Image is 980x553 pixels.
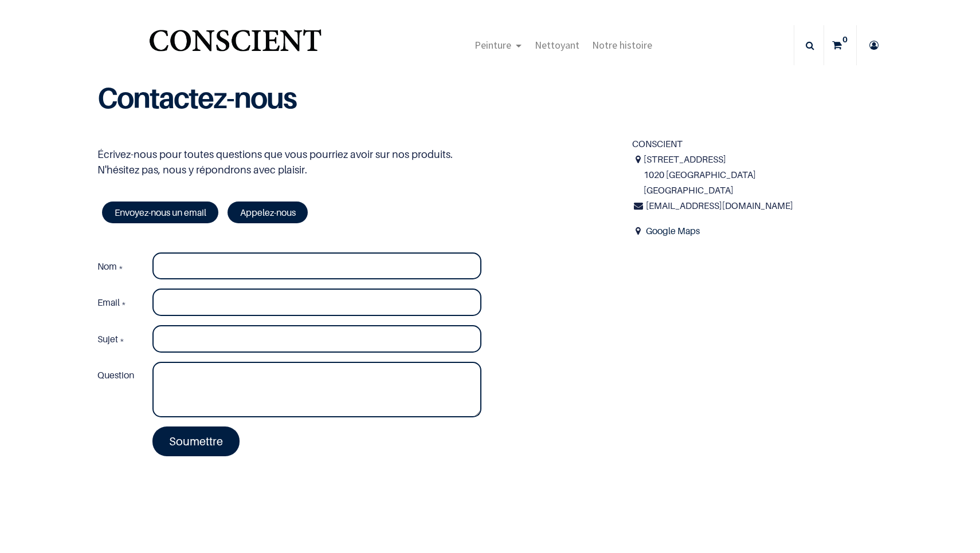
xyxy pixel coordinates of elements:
[152,426,240,456] a: Soumettre
[228,202,308,223] a: Appelez-nous
[632,152,644,167] i: Adresse
[97,80,296,115] b: Contactez-nous
[102,202,218,223] a: Envoyez-nous un email
[646,225,700,236] a: Google Maps
[97,260,117,272] span: Nom
[592,38,652,52] span: Notre histoire
[824,25,856,65] a: 0
[97,297,120,308] span: Email
[475,38,511,52] span: Peinture
[632,198,644,214] i: Courriel
[97,333,118,345] span: Sujet
[632,138,683,149] span: CONSCIENT
[97,369,134,381] span: Question
[646,200,793,211] span: [EMAIL_ADDRESS][DOMAIN_NAME]
[468,25,528,65] a: Peinture
[644,152,883,199] span: [STREET_ADDRESS] 1020 [GEOGRAPHIC_DATA] [GEOGRAPHIC_DATA]
[840,34,850,45] sup: 0
[535,38,579,52] span: Nettoyant
[147,23,324,68] a: Logo of Conscient
[632,223,644,239] span: Address
[147,23,324,68] img: Conscient
[97,147,615,177] p: Écrivez-nous pour toutes questions que vous pourriez avoir sur nos produits. N'hésitez pas, nous ...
